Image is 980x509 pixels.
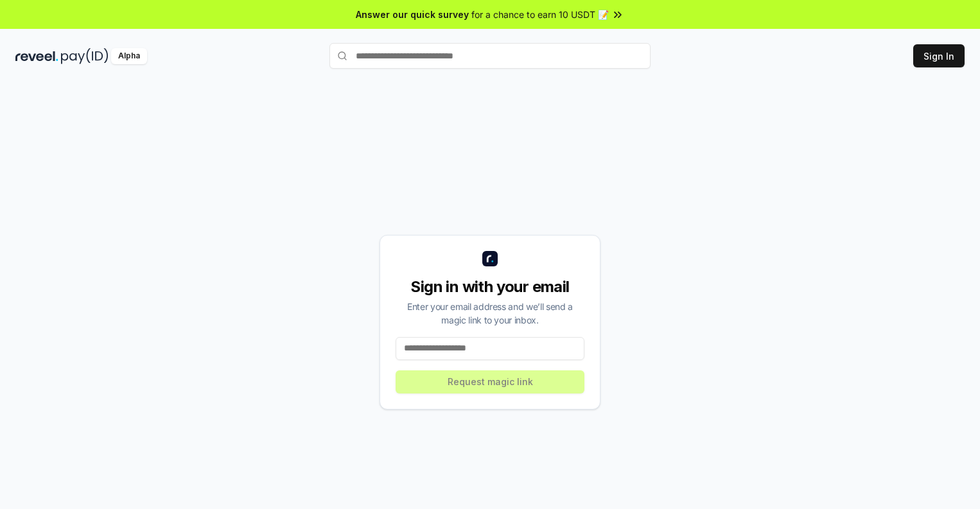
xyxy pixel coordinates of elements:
[61,48,109,64] img: pay_id
[396,277,584,297] div: Sign in with your email
[15,48,58,64] img: reveel_dark
[396,300,584,327] div: Enter your email address and we’ll send a magic link to your inbox.
[471,8,609,21] span: for a chance to earn 10 USDT 📝
[913,44,965,67] button: Sign In
[111,48,147,64] div: Alpha
[356,8,469,21] span: Answer our quick survey
[482,251,498,266] img: logo_small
